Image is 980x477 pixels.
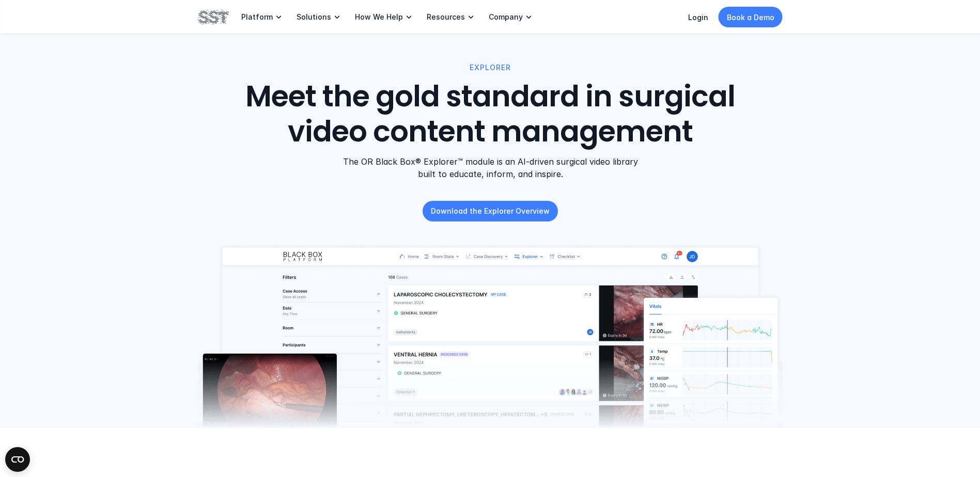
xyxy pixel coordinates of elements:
p: How We Help [355,12,403,22]
p: Platform [241,12,273,22]
a: Login [688,13,708,22]
p: Company [489,12,523,22]
a: Download the Explorer Overview [423,201,558,221]
p: Book a Demo [727,12,774,23]
h1: Meet the gold standard in surgical video content management [211,79,769,149]
img: SST logo [198,8,229,26]
p: Solutions [297,12,331,22]
p: Download the Explorer Overview [431,205,550,216]
p: EXPLORER [470,62,511,73]
a: Book a Demo [719,7,783,27]
p: Resources [427,12,465,22]
p: The OR Black Box® Explorer™ module is an AI-driven surgical video library built to educate, infor... [335,155,645,180]
button: Open CMP widget [5,447,30,472]
img: Explorer Module UI [198,242,783,428]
